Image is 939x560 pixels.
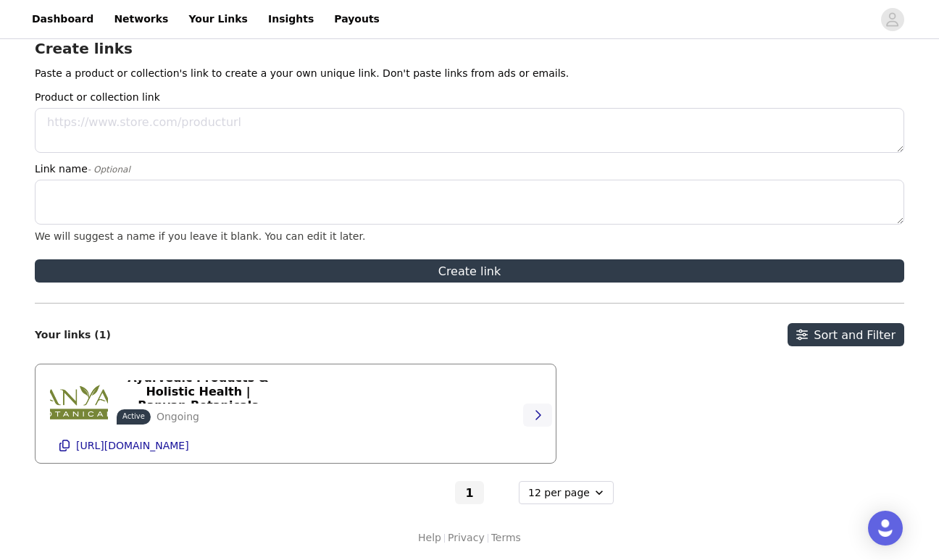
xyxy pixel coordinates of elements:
[455,481,484,504] button: Go To Page 1
[423,481,452,504] button: Go to previous page
[491,530,521,546] a: Terms
[35,230,904,242] div: We will suggest a name if you leave it blank. You can edit it later.
[788,323,904,346] button: Sort and Filter
[105,3,177,35] a: Networks
[259,3,322,35] a: Insights
[35,90,896,105] label: Product or collection link
[325,3,388,35] a: Payouts
[76,440,189,451] p: [URL][DOMAIN_NAME]
[117,380,280,404] button: Ayurvedic Products & Holistic Health | Banyan Botanicals
[868,511,903,546] div: Open Intercom Messenger
[23,3,102,35] a: Dashboard
[50,373,108,431] img: Ayurvedic Products & Holistic Health | Banyan Botanicals
[448,530,485,546] a: Privacy
[418,530,441,546] a: Help
[35,66,904,81] p: Paste a product or collection's link to create a your own unique link. Don't paste links from ads...
[88,164,130,175] span: - Optional
[50,434,541,457] button: [URL][DOMAIN_NAME]
[487,481,516,504] button: Go to next page
[156,409,199,425] p: Ongoing
[35,40,904,57] h2: Create links
[180,3,256,35] a: Your Links
[35,162,896,177] label: Link name
[122,411,145,422] p: Active
[35,259,904,283] button: Create link
[35,329,111,341] h2: Your links (1)
[885,8,899,31] div: avatar
[125,371,271,412] p: Ayurvedic Products & Holistic Health | Banyan Botanicals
